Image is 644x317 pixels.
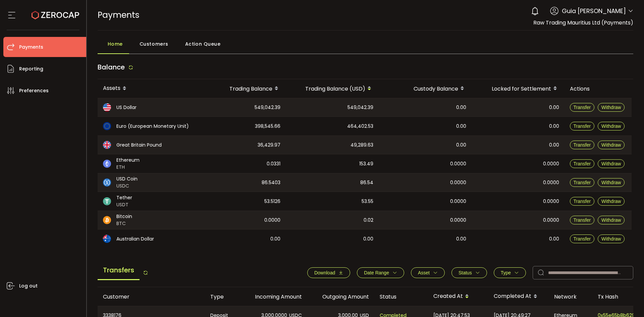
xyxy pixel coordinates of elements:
span: 0.00 [363,235,373,243]
span: 0.02 [364,216,373,224]
button: Transfer [570,122,595,130]
span: Transfers [98,261,140,280]
span: USDT [116,201,132,208]
div: Type [205,293,240,301]
span: Action Queue [185,37,221,51]
div: Completed At [488,291,549,302]
img: usd_portfolio.svg [103,103,111,111]
button: Status [451,267,487,278]
span: 86.5403 [262,179,280,187]
div: Incoming Amount [240,293,307,301]
span: 36,429.97 [258,141,280,149]
span: 0.00 [549,122,559,130]
span: 464,402.53 [347,122,373,130]
span: Date Range [364,270,389,275]
img: usdt_portfolio.svg [103,197,111,205]
span: 0.0000 [543,198,559,205]
button: Transfer [570,159,595,168]
span: 0.0000 [543,160,559,168]
img: eth_portfolio.svg [103,160,111,168]
div: Status [374,293,428,301]
span: Payments [19,42,43,52]
span: 0.00 [549,141,559,149]
div: Created At [428,291,488,302]
div: Actions [565,85,632,93]
span: Withdraw [601,199,621,204]
button: Transfer [570,141,595,149]
span: Euro (European Monetary Unit) [116,123,189,130]
button: Transfer [570,234,595,243]
span: 153.49 [359,160,373,168]
div: Custody Balance [379,83,472,94]
span: 0.00 [270,235,280,243]
span: Raw Trading Mauritius Ltd (Payments) [533,19,633,27]
span: Preferences [19,86,49,96]
span: Type [501,270,511,275]
div: Outgoing Amount [307,293,374,301]
button: Date Range [357,267,404,278]
img: aud_portfolio.svg [103,235,111,243]
span: 0.0000 [543,216,559,224]
span: Status [459,270,472,275]
button: Withdraw [598,141,625,149]
div: Trading Balance (USD) [286,83,379,94]
button: Transfer [570,216,595,224]
iframe: Chat Widget [566,245,644,317]
span: Log out [19,281,38,291]
button: Transfer [570,103,595,112]
button: Asset [411,267,445,278]
span: Tether [116,194,132,201]
span: 0.0000 [543,179,559,187]
span: USDC [116,182,138,190]
div: Customer [98,293,205,301]
span: Guia [PERSON_NAME] [562,6,626,15]
button: Transfer [570,178,595,187]
span: Transfer [574,161,591,166]
button: Transfer [570,197,595,206]
span: 0.0000 [264,216,280,224]
span: 53.5126 [264,198,280,205]
span: 0.0000 [450,179,466,187]
span: Transfer [574,236,591,242]
button: Withdraw [598,159,625,168]
span: Transfer [574,105,591,110]
span: Great Britain Pound [116,142,162,149]
span: Customers [140,37,168,51]
button: Withdraw [598,122,625,130]
span: Payments [98,9,140,21]
span: Transfer [574,142,591,148]
div: Assets [98,83,202,94]
span: US Dollar [116,104,137,111]
span: 549,042.39 [255,104,280,111]
span: Withdraw [601,161,621,166]
span: Transfer [574,199,591,204]
span: ETH [116,164,140,171]
span: 0.0000 [450,216,466,224]
span: 0.00 [549,104,559,111]
span: 398,545.66 [255,122,280,130]
button: Type [494,267,526,278]
div: Network [549,293,592,301]
span: Withdraw [601,123,621,129]
span: Withdraw [601,105,621,110]
span: 0.00 [456,141,466,149]
img: btc_portfolio.svg [103,216,111,224]
span: 0.00 [456,235,466,243]
span: 0.0000 [450,160,466,168]
span: Reporting [19,64,43,74]
span: 0.0000 [450,198,466,205]
button: Withdraw [598,103,625,112]
span: BTC [116,220,132,227]
span: 549,042.39 [347,104,373,111]
span: 49,289.63 [351,141,373,149]
span: Withdraw [601,217,621,223]
button: Withdraw [598,197,625,206]
span: Home [108,37,123,51]
span: 0.00 [456,104,466,111]
span: Withdraw [601,142,621,148]
img: usdc_portfolio.svg [103,178,111,187]
img: eur_portfolio.svg [103,122,111,130]
div: Locked for Settlement [472,83,565,94]
span: Transfer [574,217,591,223]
